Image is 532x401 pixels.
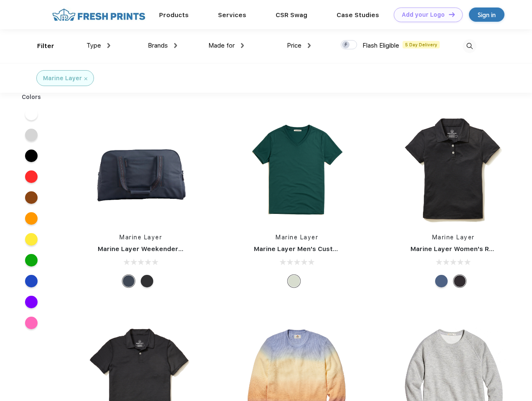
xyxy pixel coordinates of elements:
div: Filter [37,41,54,51]
img: DT [449,12,455,17]
span: 5 Day Delivery [403,41,440,48]
img: dropdown.png [308,43,311,48]
span: Flash Eligible [362,42,399,49]
img: func=resize&h=266 [241,114,352,225]
div: Add your Logo [402,11,445,18]
div: Phantom [141,275,153,287]
a: Marine Layer Weekender Bag [98,245,192,253]
span: Brands [148,42,168,49]
img: fo%20logo%202.webp [50,8,148,22]
a: Sign in [469,8,504,22]
img: desktop_search.svg [463,39,476,53]
a: Marine Layer [276,234,318,241]
span: Type [86,42,101,49]
a: Marine Layer [432,234,475,241]
div: Navy [435,275,448,287]
span: Price [287,42,301,49]
a: Marine Layer [119,234,162,241]
div: Navy [122,275,135,287]
img: dropdown.png [174,43,177,48]
a: Products [159,11,189,19]
a: Marine Layer Men's Custom Dyed Signature V-Neck [254,245,419,253]
img: dropdown.png [241,43,244,48]
img: filter_cancel.svg [84,77,87,80]
img: func=resize&h=266 [85,114,196,225]
div: Black [453,275,466,287]
span: Made for [208,42,235,49]
img: func=resize&h=266 [398,114,509,225]
div: Sign in [478,10,496,20]
div: Any Color [288,275,300,287]
div: Marine Layer [43,74,82,83]
img: dropdown.png [107,43,110,48]
div: Colors [15,93,48,102]
a: Services [218,11,246,19]
a: CSR Swag [276,11,307,19]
